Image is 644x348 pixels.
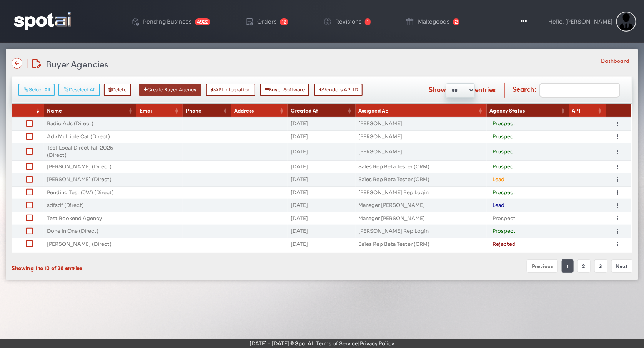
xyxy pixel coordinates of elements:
div: Revisions [335,19,362,24]
th: Address: activate to sort column ascending [231,104,288,117]
td: [PERSON_NAME] [356,117,487,130]
label: Search: [513,83,620,98]
a: Next [611,259,632,273]
a: 3 [594,259,607,273]
td: [DATE] [288,212,356,225]
div: Prospect [490,226,566,237]
button: Buyer Software [260,84,309,96]
a: Terms of Service [316,340,358,347]
a: Privacy Policy [360,340,394,347]
div: Prospect [490,188,566,198]
a: Revisions 1 [317,5,377,39]
th: Name: activate to sort column ascending [44,104,136,117]
button: Create Buyer Agency [139,84,201,96]
td: Pending Test (JW) (Direct) [44,186,136,199]
a: Orders 13 [239,5,295,39]
td: Manager [PERSON_NAME] [356,199,487,212]
th: Assigned AE: activate to sort column ascending [356,104,487,117]
img: name-arrow-back-state-default-icon-true-icon-only-true-type.svg [12,58,22,69]
div: Makegoods [418,19,450,24]
img: change-circle.png [323,17,332,26]
td: [PERSON_NAME] Rep Login [356,186,487,199]
td: [PERSON_NAME] [356,130,487,143]
a: 2 [577,259,591,273]
td: [DATE] [288,143,356,160]
button: Deselect All [58,84,100,96]
span: 2 [453,18,459,25]
td: [PERSON_NAME] (Direct) [44,173,136,186]
td: [DATE] [288,186,356,199]
td: [DATE] [288,173,356,186]
th: API: activate to sort column ascending [569,104,606,117]
span: 1 [365,18,371,25]
td: Test Local Direct Fall 2025 (Direct) [44,143,136,160]
li: Dashboard [601,57,630,64]
span: 4922 [195,18,210,25]
td: [DATE] [288,238,356,251]
td: Sales Rep Beta Tester (CRM) [356,160,487,173]
td: [PERSON_NAME] (Direct) [44,238,136,251]
div: Showing 1 to 10 of 26 entries [12,259,267,274]
span: 13 [280,18,288,25]
div: Prospect [490,214,566,224]
a: 1 [562,259,574,273]
img: deployed-code-history.png [131,17,140,26]
td: [DATE] [288,199,356,212]
div: Prospect [490,147,566,157]
div: Orders [257,19,277,24]
div: Hello, [PERSON_NAME] [548,19,612,24]
img: Sterling Cooper & Partners [616,12,636,32]
td: Sales Rep Beta Tester (CRM) [356,238,487,251]
span: Buyer Agencies [46,57,108,70]
label: Show entries [429,83,496,98]
img: logo-reversed.png [14,12,71,30]
th: Agency Status: activate to sort column ascending [487,104,569,117]
th: &nbsp; [606,104,631,117]
button: Vendors API ID [314,84,363,96]
td: [PERSON_NAME] (Direct) [44,160,136,173]
button: Select All [18,84,55,96]
td: [DATE] [288,225,356,238]
td: [PERSON_NAME] [356,143,487,160]
td: [PERSON_NAME] Rep Login [356,225,487,238]
input: Search: [539,83,620,98]
th: Created At: activate to sort column ascending [288,104,356,117]
td: [DATE] [288,130,356,143]
td: [DATE] [288,117,356,130]
div: Prospect [490,162,566,172]
div: Lead [490,200,566,211]
th: Email: activate to sort column ascending [136,104,183,117]
a: Makegoods 2 [399,5,466,39]
div: Prospect [490,119,566,129]
th: Phone: activate to sort column ascending [183,104,231,117]
button: API Integration [206,84,255,96]
select: Showentries [446,83,475,98]
button: Delete [104,84,131,96]
div: Lead [490,175,566,185]
td: Manager [PERSON_NAME] [356,212,487,225]
td: sdfsdf (Direct) [44,199,136,212]
div: Rejected [490,239,566,250]
div: Prospect [490,132,566,142]
td: Done In One (Direct) [44,225,136,238]
div: Pending Business [143,19,192,24]
td: Adv Multiple Cat (Direct) [44,130,136,143]
td: Radio Ads (Direct) [44,117,136,130]
img: line-12.svg [27,59,28,68]
td: Sales Rep Beta Tester (CRM) [356,173,487,186]
td: Test Bookend Agency [44,212,136,225]
img: edit-document.svg [32,59,41,68]
img: order-play.png [245,17,254,26]
a: Pending Business 4922 [125,5,216,39]
td: [DATE] [288,160,356,173]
